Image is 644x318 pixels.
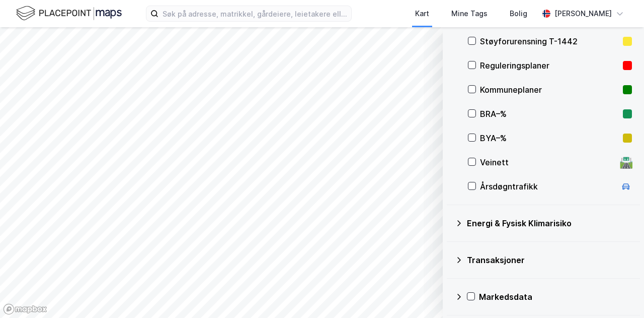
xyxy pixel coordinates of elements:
[479,291,632,303] div: Markedsdata
[554,8,612,20] div: [PERSON_NAME]
[16,5,122,22] img: logo.f888ab2527a4732fd821a326f86c7f29.svg
[480,156,616,168] div: Veinett
[3,303,47,315] a: Mapbox homepage
[480,132,619,144] div: BYA–%
[510,8,527,20] div: Bolig
[594,270,644,318] div: Kontrollprogram for chat
[480,35,619,47] div: Støyforurensning T-1442
[480,59,619,72] div: Reguleringsplaner
[467,254,632,266] div: Transaksjoner
[158,6,351,21] input: Søk på adresse, matrikkel, gårdeiere, leietakere eller personer
[594,270,644,318] iframe: Chat Widget
[480,180,616,193] div: Årsdøgntrafikk
[619,156,633,169] div: 🛣️
[480,84,619,96] div: Kommuneplaner
[480,108,619,120] div: BRA–%
[415,8,429,20] div: Kart
[467,217,632,229] div: Energi & Fysisk Klimarisiko
[451,8,488,20] div: Mine Tags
